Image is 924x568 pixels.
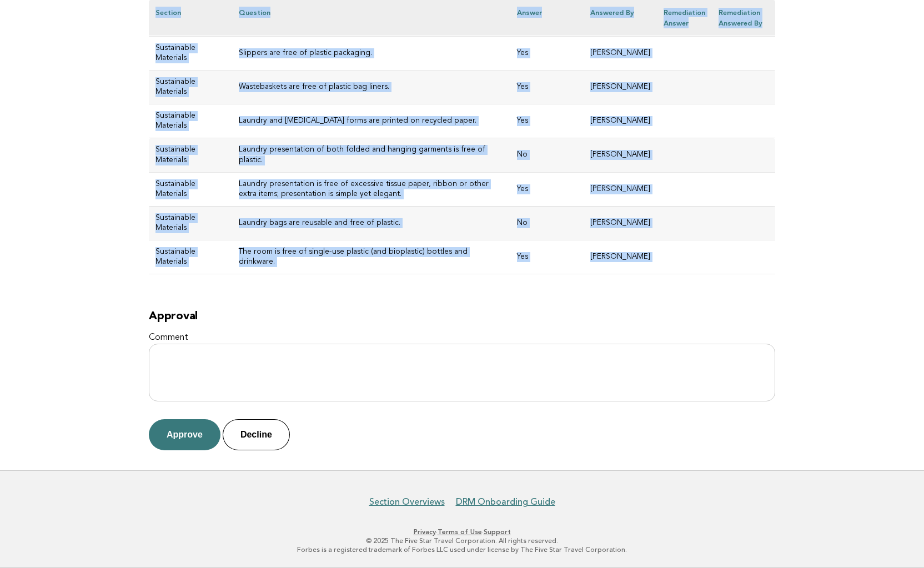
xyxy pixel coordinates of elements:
[438,528,482,536] a: Terms of Use
[584,71,657,104] td: [PERSON_NAME]
[239,247,504,267] h3: The room is free of single-use plastic (and bioplastic) bottles and drinkware.
[239,116,504,126] h3: Laundry and [MEDICAL_DATA] forms are printed on recycled paper.
[122,545,802,554] p: Forbes is a registered trademark of Forbes LLC used under license by The Five Star Travel Corpora...
[510,138,584,172] td: No
[456,496,555,507] a: DRM Onboarding Guide
[510,71,584,104] td: Yes
[369,496,445,507] a: Section Overviews
[149,310,775,323] h2: Approval
[149,138,232,172] td: Sustainable Materials
[239,179,504,199] h3: Laundry presentation is free of excessive tissue paper, ribbon or other extra items; presentation...
[584,104,657,138] td: [PERSON_NAME]
[510,36,584,70] td: Yes
[584,240,657,274] td: [PERSON_NAME]
[584,206,657,240] td: [PERSON_NAME]
[484,528,511,536] a: Support
[510,240,584,274] td: Yes
[239,218,504,228] h3: Laundry bags are reusable and free of plastic.
[149,332,775,344] label: Comment
[584,172,657,206] td: [PERSON_NAME]
[239,82,504,92] h3: Wastebaskets are free of plastic bag liners.
[584,138,657,172] td: [PERSON_NAME]
[149,172,232,206] td: Sustainable Materials
[149,104,232,138] td: Sustainable Materials
[149,240,232,274] td: Sustainable Materials
[149,71,232,104] td: Sustainable Materials
[223,419,290,450] button: Decline
[149,419,220,450] button: Approve
[122,536,802,545] p: © 2025 The Five Star Travel Corporation. All rights reserved.
[510,172,584,206] td: Yes
[239,145,504,165] h3: Laundry presentation of both folded and hanging garments is free of plastic.
[239,48,504,58] h3: Slippers are free of plastic packaging.
[510,104,584,138] td: Yes
[584,36,657,70] td: [PERSON_NAME]
[510,206,584,240] td: No
[149,206,232,240] td: Sustainable Materials
[149,36,232,70] td: Sustainable Materials
[122,527,802,536] p: · ·
[414,528,436,536] a: Privacy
